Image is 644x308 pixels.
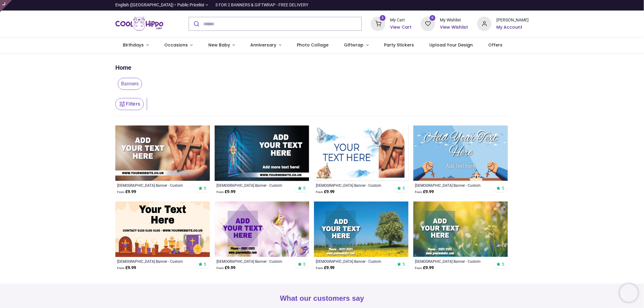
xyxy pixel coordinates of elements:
iframe: Brevo live chat [620,284,638,302]
span: Giftwrap [344,42,364,48]
span: 5 [303,186,306,191]
div: 3 FOR 2 BANNERS & GIFTWRAP - FREE DELIVERY [215,2,308,8]
a: View Cart [390,24,412,30]
sup: 2 [380,15,386,21]
a: Anniversary [243,37,289,53]
a: [DEMOGRAPHIC_DATA] Banner - Custom Text [316,183,389,188]
strong: £ 9.99 [216,265,235,271]
img: Personalised Church Banner - Custom Text - Sky & Church [413,125,508,181]
a: 2 [371,21,385,26]
img: Personalised Church Banner - Custom Text - Church Backdrop [115,125,210,181]
a: [DEMOGRAPHIC_DATA] Banner - Custom Text [117,183,190,188]
h2: What our customers say [115,293,529,303]
img: Personalised Church Banner - Custom Text - Green Floral Design [413,202,508,257]
img: Cool Hippo [115,15,164,32]
span: Banners [118,78,142,90]
img: Personalised Church Banner - Custom Text - Purple Floral Design [215,202,309,257]
button: Filters [115,98,144,110]
a: [DEMOGRAPHIC_DATA] Banner - Custom Text [316,259,389,264]
strong: £ 9.99 [117,189,136,195]
span: From [415,190,422,194]
a: Birthdays [115,37,157,53]
span: New Baby [208,42,230,48]
span: Anniversary [251,42,277,48]
div: My Wishlist [440,17,468,23]
strong: £ 9.99 [316,265,335,271]
span: Public Pricelist [177,2,204,8]
strong: £ 9.99 [216,189,235,195]
span: 5 [204,262,206,267]
span: From [216,266,224,270]
img: Personalised Church Banner - Custom Text - Green Tree Design [314,202,409,257]
a: Home [115,63,131,72]
strong: £ 9.99 [415,265,434,271]
span: Upload Your Design [429,42,473,48]
div: My Cart [390,17,412,23]
a: New Baby [200,37,243,53]
span: Party Stickers [384,42,414,48]
a: Giftwrap [336,37,376,53]
iframe: Customer reviews powered by Trustpilot [402,2,529,8]
span: 5 [303,262,306,267]
span: Offers [489,42,503,48]
a: [DEMOGRAPHIC_DATA] Banner - Custom Text [415,183,488,188]
a: [DEMOGRAPHIC_DATA] Banner - Custom Text [216,183,289,188]
div: [PERSON_NAME] [496,17,529,23]
span: From [415,266,422,270]
img: Personalised Church Banner - Custom Text - Add 1 Photo [314,125,409,181]
a: [DEMOGRAPHIC_DATA] Banner - Custom Text [117,259,190,264]
strong: £ 9.99 [117,265,136,271]
span: Birthdays [123,42,144,48]
span: Occasions [164,42,188,48]
span: 5 [502,186,504,191]
strong: £ 9.99 [415,189,434,195]
a: [DEMOGRAPHIC_DATA] Banner - Custom Text [216,259,289,264]
span: 5 [402,186,405,191]
img: Personalised Church Banner - Custom Text - Blue Backdrop [215,125,309,181]
a: Occasions [156,37,200,53]
button: Submit [189,17,203,30]
a: 0 [421,21,435,26]
span: From [216,190,224,194]
a: View Wishlist [440,24,468,30]
span: From [117,266,124,270]
button: Banners [115,78,142,90]
span: 5 [502,262,504,267]
span: From [316,266,323,270]
span: From [117,190,124,194]
a: My Account [496,24,529,30]
img: Personalised Church Banner - Custom Text - Candles & Cross Design [115,202,210,257]
span: 5 [402,262,405,267]
a: English ([GEOGRAPHIC_DATA]) •Public Pricelist [115,2,208,8]
span: Photo Collage [297,42,328,48]
span: From [316,190,323,194]
sup: 0 [430,15,435,21]
span: 5 [204,186,206,191]
a: Logo of Cool Hippo [115,15,164,32]
a: [DEMOGRAPHIC_DATA] Banner - Custom Text [415,259,488,264]
strong: £ 9.99 [316,189,335,195]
